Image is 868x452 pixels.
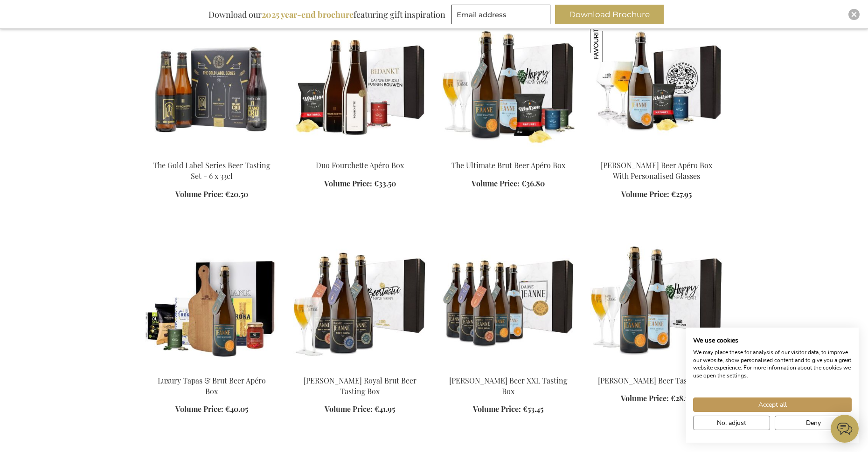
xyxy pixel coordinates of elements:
[449,376,567,396] a: [PERSON_NAME] Beer XXL Tasting Box
[325,404,373,414] span: Volume Price:
[145,237,278,368] img: Luxury Tapas & Brut Beer Apéro Box
[175,189,223,199] span: Volume Price:
[324,178,396,189] a: Volume Price: €33.50
[316,160,404,170] a: Duo Fourchette Apéro Box
[325,404,395,415] a: Volume Price: €41.95
[590,364,723,373] a: Dame Jeanne Champagne Beer Brut Tasting Box
[158,376,266,396] a: Luxury Tapas & Brut Beer Apéro Box
[451,5,553,27] form: marketing offers and promotions
[621,189,692,200] a: Volume Price: €27.95
[293,149,427,158] a: Duo Fourchette Apéro Box
[225,404,248,414] span: €40.05
[451,5,550,24] input: Email address
[621,189,669,199] span: Volume Price:
[472,178,520,188] span: Volume Price:
[442,364,575,373] a: Dame Jeanne Champagne Beer XXL Tasting Box
[590,149,723,158] a: Dame Jeanne Champagne Beer Apéro Box With Personalised Glasses Dame Jeanne Brut Beer Apéro Box Wi...
[693,349,852,380] p: We may place these for analysis of our visitor data, to improve our website, show personalised co...
[374,178,396,188] span: €33.50
[473,404,543,415] a: Volume Price: €53.45
[293,237,427,368] img: Dame Jeanne Royal Champagne Beer Tasting Box
[304,376,417,396] a: [PERSON_NAME] Royal Brut Beer Tasting Box
[693,397,852,412] button: Accept all cookies
[204,5,450,24] div: Download our featuring gift inspiration
[473,404,521,414] span: Volume Price:
[324,178,372,188] span: Volume Price:
[472,178,545,189] a: Volume Price: €36.80
[145,364,278,373] a: Luxury Tapas & Brut Beer Apéro Box
[451,160,565,170] a: The Ultimate Brut Beer Apéro Box
[175,404,248,415] a: Volume Price: €40.05
[671,189,692,199] span: €27.95
[831,415,859,443] iframe: belco-activator-frame
[442,237,575,368] img: Dame Jeanne Champagne Beer XXL Tasting Box
[375,404,395,414] span: €41.95
[590,22,723,152] img: Dame Jeanne Champagne Beer Apéro Box With Personalised Glasses
[262,9,354,20] b: 2025 year-end brochure
[693,416,770,430] button: Adjust cookie preferences
[590,22,630,62] img: Dame Jeanne Brut Beer Apéro Box With Personalised Glasses
[175,404,223,414] span: Volume Price:
[671,393,693,403] span: €28.10
[598,376,715,385] a: [PERSON_NAME] Beer Tasting Box
[590,237,723,368] img: Dame Jeanne Champagne Beer Brut Tasting Box
[717,418,746,428] span: No, adjust
[145,22,278,152] img: The Gold Label Series Beer Tasting Set
[758,400,787,410] span: Accept all
[848,9,860,20] div: Close
[806,418,821,428] span: Deny
[293,22,427,152] img: Duo Fourchette Apéro Box
[442,149,575,158] a: The Ultimate Champagne Beer Apéro Box
[153,160,270,181] a: The Gold Label Series Beer Tasting Set - 6 x 33cl
[145,149,278,158] a: The Gold Label Series Beer Tasting Set
[442,22,575,152] img: The Ultimate Champagne Beer Apéro Box
[293,364,427,373] a: Dame Jeanne Royal Champagne Beer Tasting Box
[521,178,545,188] span: €36.80
[621,393,669,403] span: Volume Price:
[523,404,543,414] span: €53.45
[601,160,712,181] a: [PERSON_NAME] Beer Apéro Box With Personalised Glasses
[225,189,248,199] span: €20.50
[175,189,248,200] a: Volume Price: €20.50
[621,393,693,404] a: Volume Price: €28.10
[693,336,852,345] h2: We use cookies
[775,416,852,430] button: Deny all cookies
[555,5,664,24] button: Download Brochure
[851,12,857,17] img: Close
